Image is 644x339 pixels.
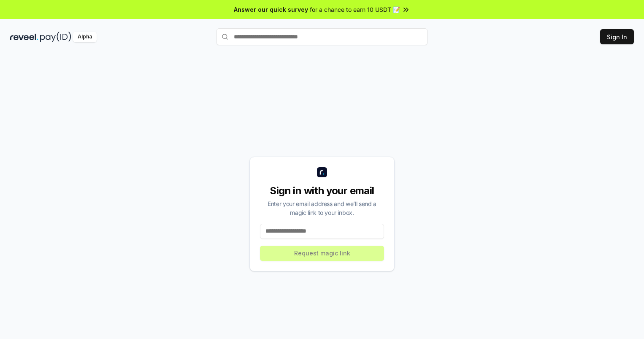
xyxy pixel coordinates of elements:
div: Alpha [73,32,97,42]
img: pay_id [40,32,71,42]
div: Sign in with your email [260,184,384,198]
span: for a chance to earn 10 USDT 📝 [310,5,400,14]
div: Enter your email address and we’ll send a magic link to your inbox. [260,199,384,217]
button: Sign In [600,29,634,44]
span: Answer our quick survey [234,5,308,14]
img: reveel_dark [10,32,38,42]
img: logo_small [317,167,327,177]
